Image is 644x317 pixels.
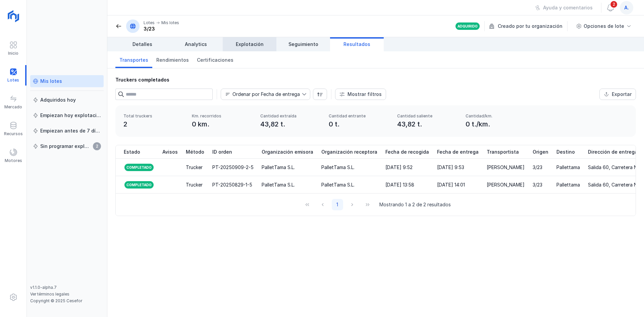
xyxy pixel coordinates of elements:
a: Adquiridos hoy [30,94,104,106]
a: Empiezan antes de 7 días [30,125,104,137]
div: [DATE] 9:53 [437,164,464,171]
div: [PERSON_NAME] [487,181,525,188]
button: Page 1 [332,199,343,210]
span: Mostrando 1 a 2 de 2 resultados [379,201,451,208]
div: Cantidad extraída [260,113,321,119]
div: Copyright © 2025 Cesefor [30,298,104,304]
span: ID orden [212,149,232,155]
div: 0 km. [192,119,252,129]
span: Fecha de recogida [385,149,429,155]
div: Trucker [186,164,203,171]
div: Creado por tu organización [489,21,569,31]
div: Completado [124,180,154,189]
a: Transportes [115,51,152,68]
a: Certificaciones [193,51,237,68]
div: 0 t./km. [466,119,526,129]
div: Trucker [186,181,203,188]
div: Lotes [144,20,155,25]
span: Seguimiento [288,41,318,48]
a: Ver términos legales [30,292,69,297]
div: PT-20250909-2-5 [212,164,254,171]
div: Empiezan antes de 7 días [40,127,101,134]
div: Cantidad saliente [397,113,458,119]
span: 2 [93,142,101,150]
a: Explotación [223,37,276,51]
span: Fecha de entrega [437,149,479,155]
div: Ordenar por Fecha de entrega [232,92,300,97]
div: 3/23 [533,164,542,171]
span: Organización emisora [262,149,313,155]
a: Empiezan hoy explotación [30,109,104,121]
div: Ayuda y comentarios [543,4,593,11]
div: [DATE] 9:52 [385,164,413,171]
a: Detalles [115,37,169,51]
div: Cantidad/km. [466,113,526,119]
a: Sin programar explotación2 [30,140,104,152]
button: Mostrar filtros [335,89,386,100]
div: PalletTama S.L. [321,181,355,188]
span: Dirección de entrega [588,149,638,155]
div: Exportar [612,91,632,98]
div: [DATE] 13:58 [385,181,414,188]
div: Recursos [4,131,23,137]
span: Transportista [487,149,519,155]
div: [DATE] 14:01 [437,181,465,188]
div: PalletTama S.L. [262,181,295,188]
span: Rendimientos [156,57,189,63]
div: Adquirido [458,24,478,29]
span: Destino [556,149,575,155]
span: Detalles [132,41,152,48]
span: Transportes [119,57,148,63]
div: Opciones de lote [584,23,624,30]
span: Estado [124,149,140,155]
div: 43,82 t. [260,119,321,129]
span: Origen [533,149,548,155]
button: Ayuda y comentarios [531,2,597,13]
span: Resultados [343,41,370,48]
div: Mis lotes [161,20,179,25]
div: Pallettama [556,164,580,171]
img: logoRight.svg [5,8,22,24]
a: Seguimiento [276,37,330,51]
span: Organización receptora [321,149,377,155]
button: Exportar [599,89,636,100]
a: Rendimientos [152,51,193,68]
span: Avisos [162,149,178,155]
div: PalletTama S.L. [262,164,295,171]
div: Km. recorridos [192,113,252,119]
div: 0 t. [329,119,389,129]
div: [PERSON_NAME] [487,164,525,171]
div: Total truckers [123,113,184,119]
div: Sin programar explotación [40,143,91,150]
div: 3/23 [144,25,179,32]
div: 2 [123,119,184,129]
div: Empiezan hoy explotación [40,112,101,119]
div: PalletTama S.L. [321,164,355,171]
span: Método [186,149,204,155]
div: Mercado [4,104,22,110]
span: Certificaciones [197,57,233,63]
div: Adquiridos hoy [40,97,76,103]
div: Mis lotes [40,78,62,85]
div: PT-20250829-1-5 [212,181,252,188]
span: Explotación [236,41,264,48]
div: Cantidad entrante [329,113,389,119]
div: Pallettama [556,181,580,188]
span: 2 [610,0,618,8]
div: Truckers completados [115,76,636,83]
span: a. [624,4,629,11]
a: Resultados [330,37,384,51]
a: Mis lotes [30,75,104,87]
div: v1.1.0-alpha.7 [30,285,104,290]
div: Inicio [8,51,18,56]
span: Fecha de entrega [221,89,302,100]
div: Mostrar filtros [347,91,382,98]
span: Analytics [185,41,207,48]
div: 43,82 t. [397,119,458,129]
div: Completado [124,163,154,172]
div: Motores [5,158,22,163]
a: Analytics [169,37,223,51]
div: 3/23 [533,181,542,188]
